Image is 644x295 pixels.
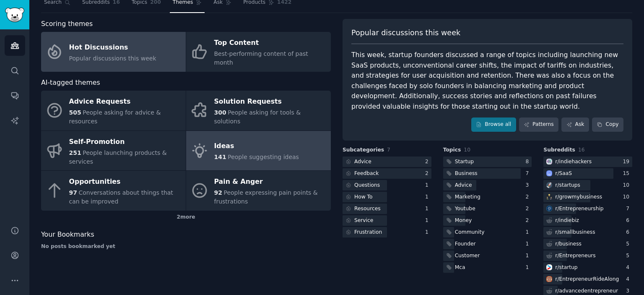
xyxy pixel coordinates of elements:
a: EntrepreneurRideAlongr/EntrepreneurRideAlong4 [543,274,632,285]
span: People launching products & services [69,149,167,165]
span: Topics [443,146,461,154]
img: Entrepreneurship [546,206,552,211]
div: Questions [354,182,380,189]
div: r/ SaaS [555,170,572,178]
div: Marketing [455,193,480,201]
a: Patterns [519,117,558,132]
div: r/ advancedentrepreneur [555,287,618,295]
a: Advice3 [443,180,532,191]
a: Founder1 [443,239,532,249]
div: 2 more [41,211,331,224]
span: People asking for tools & solutions [214,109,301,125]
div: 5 [626,240,632,248]
div: 1 [425,193,431,201]
img: GummySearch logo [5,8,24,22]
img: growmybusiness [546,194,552,200]
a: startupr/startup4 [543,262,632,273]
div: 2 [425,170,431,178]
a: indiehackersr/indiehackers19 [543,157,632,167]
div: 10 [623,193,632,201]
span: 97 [69,189,77,196]
div: Community [455,229,485,236]
a: Frustration1 [343,227,431,238]
div: 2 [526,205,532,213]
span: 7 [387,147,390,153]
div: 2 [425,158,431,166]
a: Advice2 [343,157,431,167]
span: Scoring themes [41,19,93,29]
a: Feedback2 [343,168,431,179]
img: indiehackers [546,159,552,164]
a: Money2 [443,215,532,226]
div: Advice [455,182,472,189]
span: 92 [214,189,222,196]
div: 1 [526,240,532,248]
div: 4 [626,264,632,272]
div: Advice [354,158,371,166]
div: Hot Discussions [69,41,156,54]
a: Mca1 [443,262,532,273]
div: 1 [526,252,532,260]
div: Ideas [214,140,299,153]
span: People asking for advice & resources [69,109,161,125]
div: r/ Entrepreneurship [555,205,603,213]
a: Youtube2 [443,204,532,214]
div: Service [354,217,373,225]
a: Ideas141People suggesting ideas [186,131,331,171]
div: Solution Requests [214,95,327,109]
button: Copy [592,117,623,132]
div: 4 [626,276,632,283]
span: AI-tagged themes [41,78,100,88]
div: r/ startups [555,182,580,189]
div: 1 [425,229,431,236]
a: Questions1 [343,180,431,191]
div: Opportunities [69,175,182,189]
div: r/ Entrepreneurs [555,252,595,260]
a: Customer1 [443,251,532,261]
a: How To1 [343,192,431,202]
span: Subcategories [343,146,384,154]
div: r/ growmybusiness [555,193,602,201]
div: r/ EntrepreneurRideAlong [555,276,619,283]
a: Business7 [443,168,532,179]
img: startup [546,264,552,270]
div: 1 [526,229,532,236]
div: Startup [455,158,474,166]
div: Customer [455,252,480,260]
span: Popular discussions this week [351,28,460,38]
div: 3 [526,182,532,189]
div: 5 [626,252,632,260]
div: 8 [526,158,532,166]
span: 16 [578,147,585,153]
a: r/Entrepreneurs5 [543,251,632,261]
a: Top ContentBest-performing content of past month [186,32,331,72]
a: Ask [561,117,589,132]
div: r/ indiebiz [555,217,579,225]
img: startups [546,182,552,188]
a: Service1 [343,215,431,226]
a: Startup8 [443,157,532,167]
div: No posts bookmarked yet [41,243,331,251]
div: Money [455,217,472,225]
div: r/ startup [555,264,577,272]
a: Advice Requests505People asking for advice & resources [41,91,186,131]
a: Marketing2 [443,192,532,202]
div: Advice Requests [69,95,182,109]
span: People suggesting ideas [228,154,299,160]
div: 7 [626,205,632,213]
div: 3 [626,287,632,295]
div: Pain & Anger [214,175,327,189]
span: 10 [464,147,470,153]
div: r/ smallbusiness [555,229,595,236]
span: 505 [69,109,81,116]
div: 6 [626,217,632,225]
a: Browse all [471,117,516,132]
div: 2 [526,217,532,225]
div: r/ business [555,240,582,248]
span: Subreddits [543,146,575,154]
div: Mca [455,264,465,272]
span: Popular discussions this week [69,55,156,62]
a: SaaSr/SaaS15 [543,168,632,179]
div: 10 [623,182,632,189]
div: 19 [623,158,632,166]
